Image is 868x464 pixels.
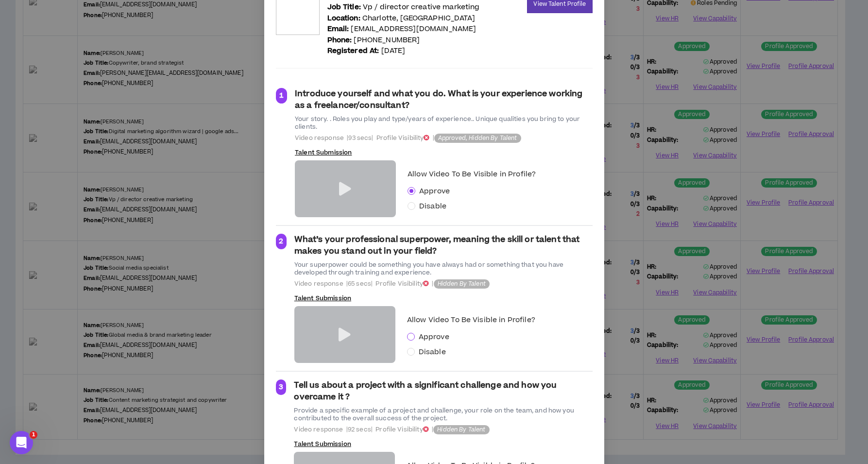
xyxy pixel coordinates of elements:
[294,234,580,257] strong: What’s your professional superpower, meaning the skill or talent that makes you stand out in your...
[294,294,593,302] p: Talent Submission
[295,134,592,143] span: Video response | 93 secs | Profile Visibility |
[327,2,361,12] b: Job Title:
[294,279,593,289] span: Video response | 65 secs | Profile Visibility |
[294,407,592,422] div: Provide a specific example of a project and challenge, your role on the team, and how you contrib...
[407,311,535,328] label: Allow Video To Be Visible in Profile?
[351,24,476,34] a: [EMAIL_ADDRESS][DOMAIN_NAME]
[354,35,420,45] a: [PHONE_NUMBER]
[279,90,284,101] span: 1
[294,379,557,403] strong: Tell us about a project with a significant challenge and how you overcame it ?
[434,134,521,143] sup: Approved, Hidden By Talent
[294,425,592,434] span: Video response | 92 secs | Profile Visibility |
[295,115,592,131] div: Your story. . Roles you play and type/years of experience.. Unique qualities you bring to your cl...
[279,236,283,247] span: 2
[10,431,33,454] iframe: Intercom live chat
[327,13,360,23] b: Location:
[327,46,480,56] p: [DATE]
[433,425,489,434] sup: Hidden By Talent
[327,24,349,34] b: Email:
[327,2,480,13] p: Vp / director creative marketing
[294,261,593,276] div: Your superpower could be something you have always had or something that you have developed throu...
[327,35,352,45] b: Phone:
[419,186,450,196] span: Approve
[434,279,490,289] sup: Hidden By Talent
[295,88,582,111] strong: Introduce yourself and what you do. What is your experience working as a freelancer/consultant?
[327,46,379,56] b: Registered At:
[279,382,283,393] span: 3
[362,13,475,23] span: Charlotte , [GEOGRAPHIC_DATA]
[295,149,592,156] p: Talent Submission
[294,440,592,448] p: Talent Submission
[419,347,446,357] span: Disable
[30,431,37,439] span: 1
[419,332,449,342] span: Approve
[419,201,446,211] span: Disable
[408,166,536,183] label: Allow Video To Be Visible in Profile?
